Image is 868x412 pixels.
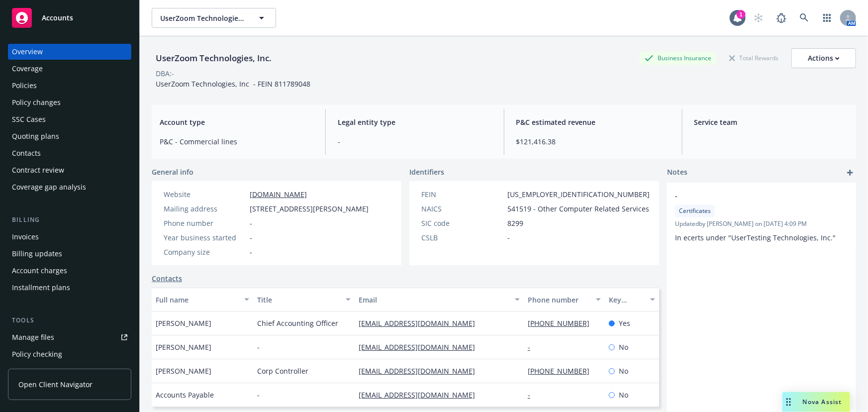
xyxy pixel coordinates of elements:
span: - [250,218,252,228]
a: Search [794,8,814,28]
span: - [250,247,252,257]
a: Policies [8,78,131,94]
span: Yes [619,318,630,328]
div: Account charges [12,263,67,279]
a: [PHONE_NUMBER] [528,318,597,328]
a: Switch app [817,8,837,28]
div: Coverage [12,61,43,77]
span: P&C - Commercial lines [160,136,313,147]
a: Policy changes [8,95,131,110]
div: Drag to move [782,392,795,412]
div: Contract review [12,162,64,178]
button: Title [253,288,355,311]
div: UserZoom Technologies, Inc. [152,52,276,65]
a: Contacts [152,273,182,284]
a: SSC Cases [8,111,131,127]
div: Contacts [12,145,41,161]
button: Phone number [524,288,605,311]
span: [US_EMPLOYER_IDENTIFICATION_NUMBER] [507,189,650,200]
div: Total Rewards [724,52,783,64]
a: Report a Bug [772,8,791,28]
span: Accounts [42,14,73,22]
a: - [528,390,538,400]
div: Policy changes [12,95,61,110]
a: Invoices [8,229,131,245]
div: Overview [12,44,43,60]
a: [PHONE_NUMBER] [528,366,597,376]
span: No [619,342,628,352]
div: Business Insurance [640,52,716,64]
a: Coverage [8,61,131,77]
a: Overview [8,44,131,60]
span: No [619,390,628,400]
span: [STREET_ADDRESS][PERSON_NAME] [250,204,369,214]
div: CSLB [421,232,503,243]
div: Policy checking [12,346,62,362]
span: UserZoom Technologies, Inc - FEIN 811789048 [156,79,310,89]
a: Manage files [8,329,131,345]
span: Identifiers [409,167,444,177]
div: Billing updates [12,246,62,262]
span: No [619,366,628,376]
div: Title [257,295,340,305]
span: Account type [160,117,313,127]
span: - [338,136,491,147]
span: - [507,232,510,243]
div: Phone number [528,295,590,305]
div: Actions [808,49,840,68]
button: Nova Assist [782,392,850,412]
button: Key contact [605,288,659,311]
button: UserZoom Technologies, Inc. [152,8,276,28]
a: Account charges [8,263,131,279]
div: Phone number [164,218,246,228]
span: Notes [667,167,687,179]
a: Start snowing [749,8,769,28]
a: Accounts [8,4,131,32]
span: $121,416.38 [516,136,670,147]
span: - [257,390,260,400]
div: Coverage gap analysis [12,179,86,195]
div: Key contact [609,295,644,305]
div: Manage files [12,329,54,345]
div: Company size [164,247,246,257]
span: Updated by [PERSON_NAME] on [DATE] 4:09 PM [675,219,848,228]
div: NAICS [421,204,503,214]
div: Invoices [12,229,39,245]
a: [EMAIL_ADDRESS][DOMAIN_NAME] [359,342,483,352]
div: 1 [737,10,746,19]
div: Mailing address [164,204,246,214]
span: [PERSON_NAME] [156,366,211,376]
span: P&C estimated revenue [516,117,670,127]
a: [DOMAIN_NAME] [250,190,307,199]
span: Certificates [679,206,711,215]
div: -CertificatesUpdatedby [PERSON_NAME] on [DATE] 4:09 PMIn ecerts under "UserTesting Technologies, ... [667,183,856,251]
span: 541519 - Other Computer Related Services [507,204,649,214]
button: Full name [152,288,253,311]
a: Policy checking [8,346,131,362]
div: Email [359,295,509,305]
span: 8299 [507,218,523,228]
span: Open Client Navigator [18,379,93,390]
span: - [250,232,252,243]
div: Installment plans [12,280,70,296]
span: - [675,191,822,201]
a: - [528,342,538,352]
span: - [257,342,260,352]
a: add [844,167,856,179]
button: Actions [791,48,856,68]
button: Email [355,288,524,311]
span: [PERSON_NAME] [156,318,211,328]
div: SIC code [421,218,503,228]
a: Installment plans [8,280,131,296]
span: UserZoom Technologies, Inc. [160,13,246,23]
a: [EMAIL_ADDRESS][DOMAIN_NAME] [359,366,483,376]
span: Nova Assist [803,398,842,406]
span: Corp Controller [257,366,308,376]
span: Accounts Payable [156,390,214,400]
a: Billing updates [8,246,131,262]
div: DBA: - [156,68,174,79]
div: Billing [8,215,131,225]
a: Coverage gap analysis [8,179,131,195]
div: Website [164,189,246,200]
div: Quoting plans [12,128,59,144]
